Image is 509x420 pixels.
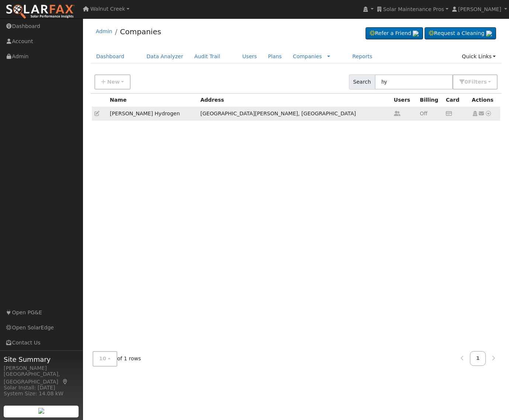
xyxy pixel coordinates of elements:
[4,354,79,364] span: Site Summary
[198,107,391,120] td: [GEOGRAPHIC_DATA][PERSON_NAME], [GEOGRAPHIC_DATA]
[486,31,492,36] img: retrieve
[349,74,375,90] span: Search
[93,351,117,366] button: 10
[91,50,130,63] a: Dashboard
[94,111,100,116] a: Edit Company (586)
[456,50,501,63] a: Quick Links
[478,110,485,118] a: Other actions
[4,384,79,392] div: Solar Install: [DATE]
[417,107,443,120] td: No rates defined
[237,50,263,63] a: Users
[375,74,453,90] input: Search
[485,110,492,118] a: Other actions
[4,390,79,398] div: System Size: 14.08 kW
[99,356,107,361] span: 10
[90,6,125,12] span: Walnut Creek
[443,107,469,120] td: No credit card on file
[394,111,401,116] a: Get user count
[200,96,388,104] div: Address
[62,379,69,385] a: Map
[453,74,498,90] button: 0Filters
[470,351,486,365] a: 1
[120,27,161,36] a: Companies
[293,53,322,59] a: Companies
[394,96,415,104] div: Users
[141,50,189,63] a: Data Analyzer
[383,6,444,12] span: Solar Maintenance Pros
[93,351,141,366] div: of 1 rows
[446,96,467,104] div: Credit card on file
[472,96,498,104] div: Actions
[366,27,423,40] a: Refer a Friend
[468,79,487,85] span: Filter
[96,28,112,34] a: Admin
[107,79,120,85] span: New
[472,111,478,116] a: Set as Global Company
[420,96,440,104] div: Billing
[347,50,378,63] a: Reports
[484,79,487,85] span: s
[6,4,75,20] img: SolarFax
[107,107,198,120] td: [PERSON_NAME] Hydrogen
[4,370,79,386] div: [GEOGRAPHIC_DATA], [GEOGRAPHIC_DATA]
[94,74,131,90] button: New
[458,6,501,12] span: [PERSON_NAME]
[189,50,226,63] a: Audit Trail
[38,408,44,414] img: retrieve
[110,96,195,104] div: Name
[425,27,496,40] a: Request a Cleaning
[4,364,79,372] div: [PERSON_NAME]
[413,31,419,36] img: retrieve
[263,50,287,63] a: Plans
